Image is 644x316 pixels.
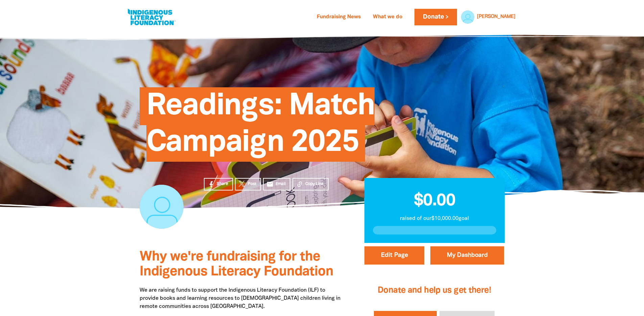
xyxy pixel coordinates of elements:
[204,178,233,190] a: Share
[477,15,516,19] a: [PERSON_NAME]
[140,251,333,278] span: Why we're fundraising for the Indigenous Literacy Foundation
[263,178,291,190] a: emailEmail
[146,92,375,162] span: Readings: Match Campaign 2025
[305,181,324,187] span: Copy Link
[430,246,504,265] a: My Dashboard
[373,277,496,304] h2: Donate and help us get there!
[217,181,228,187] span: Share
[266,181,273,188] i: email
[313,12,365,23] a: Fundraising News
[414,9,457,25] a: Donate
[369,12,406,23] a: What we do
[414,193,455,209] span: $0.00
[292,178,329,190] button: Copy Link
[235,178,261,190] a: Post
[373,215,496,223] p: raised of our $10,000.00 goal
[248,181,256,187] span: Post
[364,246,424,265] button: Edit Page
[276,181,286,187] span: Email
